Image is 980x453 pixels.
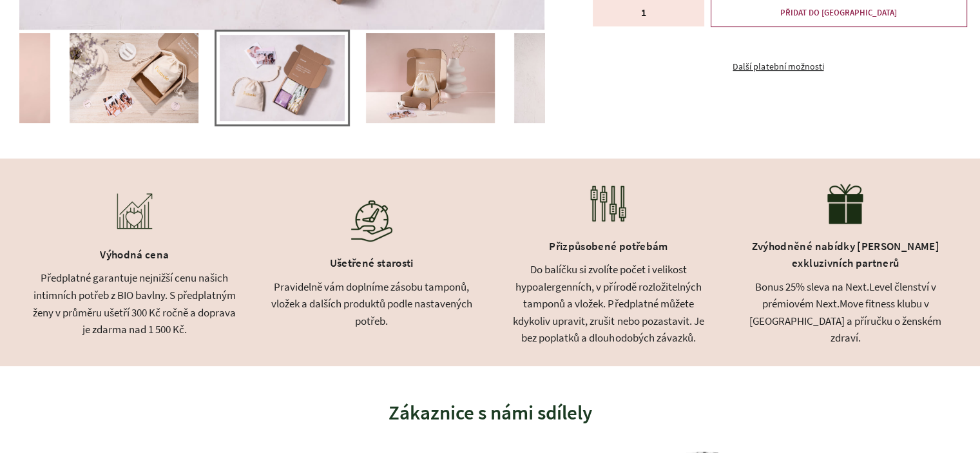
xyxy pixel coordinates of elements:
[220,35,345,121] img: TER06153_nahled_55e4d994-aa26-4205-95cb-2843203b3a89_400x.jpg
[743,278,948,347] div: Bonus 25% sleva na Next.Level členství v prémiovém Next.Move fitness klubu v [GEOGRAPHIC_DATA] a ...
[269,278,474,330] div: Pravidelně vám doplníme zásobu tamponů, vložek a dalších produktů podle nastavených potřeb.
[514,33,643,123] img: TER07052_nahled_60026042-4c92-4937-a87b-c663277d37b7_400x.jpg
[70,33,198,123] img: TER07046_nahled_e819ef39-4be1-4e26-87ba-be875aeae645_400x.jpg
[64,398,916,426] h2: Zákaznice s námi sdílely
[743,235,948,278] div: Zvýhodněné nabídky [PERSON_NAME] exkluzivních partnerů
[780,7,897,18] span: PŘIDAT DO [GEOGRAPHIC_DATA]
[366,33,495,123] img: TER07022_nahled_8cbbf038-df9d-495c-8a81-dc3926471646_400x.jpg
[32,243,237,270] div: Výhodná cena
[506,261,711,347] div: Do balíčku si zvolíte počet i velikost hypoalergenních, v přírodě rozložitelných tamponů a vložek...
[269,251,474,278] div: Ušetřené starosti
[593,60,964,74] a: Další platební možnosti
[32,269,237,338] div: Předplatné garantuje nejnižší cenu našich intimních potřeb z BIO bavlny. S předplatným ženy v prů...
[506,235,711,262] div: Přizpůsobené potřebám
